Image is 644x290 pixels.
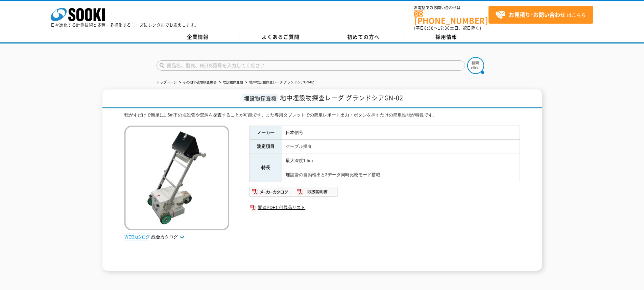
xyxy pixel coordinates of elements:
[249,186,294,197] img: メーカーカタログ
[414,10,488,24] a: [PHONE_NUMBER]
[467,57,484,74] img: btn_search.png
[294,186,338,197] img: 取扱説明書
[157,80,177,84] a: トップページ
[347,33,380,41] span: 初めての方へ
[282,154,520,182] td: 最大深度1.5m 埋設管の自動検出と3データ同時比較モード搭載
[124,234,150,240] img: webカタログ
[249,126,282,140] th: メーカー
[424,25,434,31] span: 8:50
[249,203,520,212] a: 関連PDF1 付属品リスト
[124,112,520,119] div: 転がすだけで簡単に1.5m下の埋設管や空洞を探査することが可能です。また専用タブレットでの簡単レポート出力・ボタンを押すだけの簡単性能が特長です。
[157,60,465,71] input: 商品名、型式、NETIS番号を入力してください
[244,79,314,86] li: 地中埋設物探査レーダ グランドシアGN-02
[495,10,586,20] span: はこちら
[183,80,217,84] a: その他非破壊検査機器
[509,10,566,19] strong: お見積り･お問い合わせ
[488,6,593,24] a: お見積り･お問い合わせはこちら
[51,23,199,27] p: 日々進化する計測技術と多種・多様化するニーズにレンタルでお応えします。
[242,94,278,102] span: 埋設物探査機
[239,32,322,42] a: よくあるご質問
[151,234,185,239] a: 総合カタログ
[282,126,520,140] td: 日本信号
[405,32,488,42] a: 採用情報
[249,140,282,154] th: 測定項目
[414,6,488,10] span: お電話でのお問い合わせは
[249,154,282,182] th: 特長
[414,25,481,31] span: (平日 ～ 土日、祝日除く)
[294,191,338,196] a: 取扱説明書
[282,140,520,154] td: ケーブル探査
[223,80,243,84] a: 埋設物探査機
[249,191,294,196] a: メーカーカタログ
[438,25,450,31] span: 17:30
[322,32,405,42] a: 初めての方へ
[124,126,229,230] img: 地中埋設物探査レーダ グランドシアGN-02
[280,93,403,102] span: 地中埋設物探査レーダ グランドシアGN-02
[157,32,239,42] a: 企業情報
